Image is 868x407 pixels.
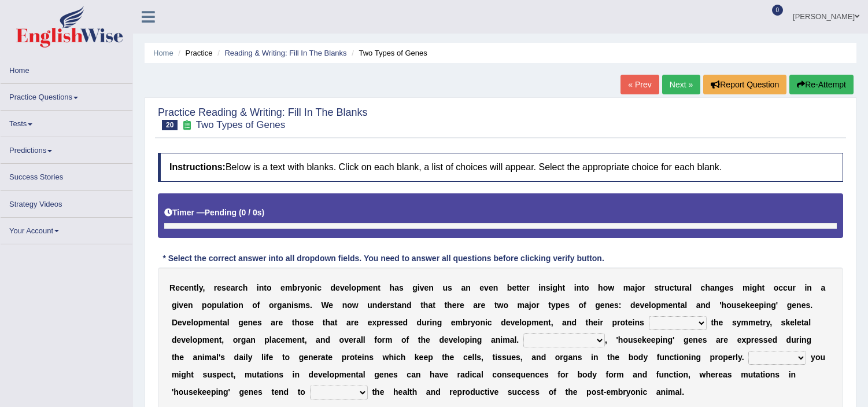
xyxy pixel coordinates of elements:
a: Home [153,49,173,57]
b: u [442,283,448,292]
b: , [202,283,205,292]
b: r [478,300,481,310]
b: u [367,300,372,310]
b: n [215,318,220,327]
b: t [335,318,338,327]
b: n [238,300,243,310]
b: o [578,300,583,310]
b: r [662,283,664,292]
b: e [750,300,755,310]
h2: Practice Reading & Writing: Fill In The Blanks [158,107,368,130]
b: o [234,300,239,310]
b: e [792,300,796,310]
b: w [352,300,359,310]
b: e [278,318,283,327]
b: n [493,283,498,292]
b: r [642,283,645,292]
b: e [345,283,349,292]
b: h [423,300,429,310]
b: p [656,300,661,310]
b: t [519,283,522,292]
b: t [678,300,681,310]
b: o [774,283,779,292]
b: a [271,318,275,327]
b: e [479,283,484,292]
b: s [394,318,398,327]
b: n [605,300,610,310]
b: i [551,283,553,292]
b: c [670,283,674,292]
b: t [516,283,519,292]
b: g [238,318,243,327]
b: d [402,318,408,327]
b: o [651,300,656,310]
b: a [821,283,825,292]
b: m [298,300,305,310]
b: a [630,283,635,292]
li: Practice [175,47,212,58]
a: « Prev [620,75,659,94]
b: f [583,300,586,310]
b: t [548,300,551,310]
b: h [325,318,330,327]
b: a [330,318,335,327]
button: Report Question [703,75,786,94]
h4: Below is a text with blanks. Click on each blank, a list of choices will appear. Select the appro... [158,153,843,182]
b: a [223,318,227,327]
b: h [557,283,563,292]
b: i [764,300,766,310]
b: g [412,283,418,292]
b: e [178,318,182,327]
b: p [759,300,764,310]
b: p [202,300,207,310]
b: l [689,283,692,292]
b: t [378,283,381,292]
b: a [224,300,228,310]
div: * Select the correct answer into all dropdown fields. You need to answer all questions before cli... [158,252,609,265]
b: m [623,283,630,292]
b: t [292,318,295,327]
b: i [176,300,179,310]
b: g [552,283,557,292]
b: a [231,283,235,292]
b: s [546,283,551,292]
b: i [804,283,807,292]
b: o [252,300,257,310]
b: n [673,300,678,310]
b: y [300,283,305,292]
b: m [518,300,525,310]
b: s [305,300,310,310]
b: s [294,300,298,310]
b: i [418,283,420,292]
b: h [447,300,452,310]
b: n [715,283,720,292]
b: t [494,300,497,310]
b: n [342,300,348,310]
b: v [182,318,187,327]
b: i [430,318,432,327]
b: e [560,300,565,310]
b: e [452,300,457,310]
b: n [796,300,801,310]
b: l [685,300,687,310]
b: 0 / 0s [242,208,262,217]
b: t [420,300,423,310]
b: e [451,318,456,327]
h5: Timer — [164,208,264,217]
b: t [228,300,231,310]
b: x [372,318,376,327]
b: a [696,300,701,310]
b: ' [719,300,721,310]
b: s [221,283,226,292]
b: n [701,300,706,310]
a: Practice Questions [1,84,132,107]
b: e [368,318,372,327]
b: u [217,300,222,310]
b: n [372,300,378,310]
b: o [305,283,310,292]
b: n [466,283,471,292]
b: g [719,283,725,292]
b: d [630,300,636,310]
b: i [315,283,317,292]
b: o [300,318,305,327]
